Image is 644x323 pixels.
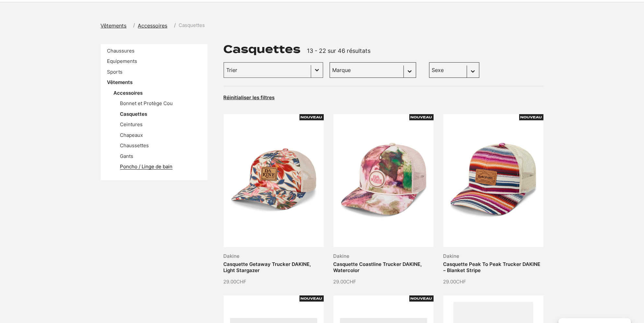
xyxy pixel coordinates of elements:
span: Accessoires [138,22,168,29]
a: Accessoires [138,22,171,30]
button: Réinitialiser les filtres [224,94,275,101]
a: Poncho / Linge de bain [120,163,173,170]
a: Gants [120,153,134,159]
nav: breadcrumbs [101,22,205,30]
a: Vêtements [107,79,133,85]
a: Chapeaux [120,132,143,138]
span: Vêtements [101,22,127,29]
button: Basculer la liste [311,63,323,78]
h1: Casquettes [224,44,301,54]
span: Casquettes [179,22,205,29]
a: Casquette Coastline Trucker DAKINE, Watercolor [334,261,422,274]
a: Casquettes [120,111,147,117]
span: 13 - 22 sur 46 résultats [307,47,371,54]
a: Bonnet et Protège Cou [120,100,173,106]
a: Sports [107,69,123,75]
input: Trier [227,66,308,74]
a: Casquette Getaway Trucker DAKINE, Light Stargazer [224,261,311,274]
a: Equipements [107,58,137,64]
a: Ceintures [120,121,143,127]
a: Vêtements [101,22,131,30]
a: Chaussettes [120,142,149,149]
a: Casquette Peak To Peak Trucker DAKINE – Blanket Stripe [443,261,541,274]
a: Chaussures [107,48,135,54]
a: Accessoires [114,90,143,96]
